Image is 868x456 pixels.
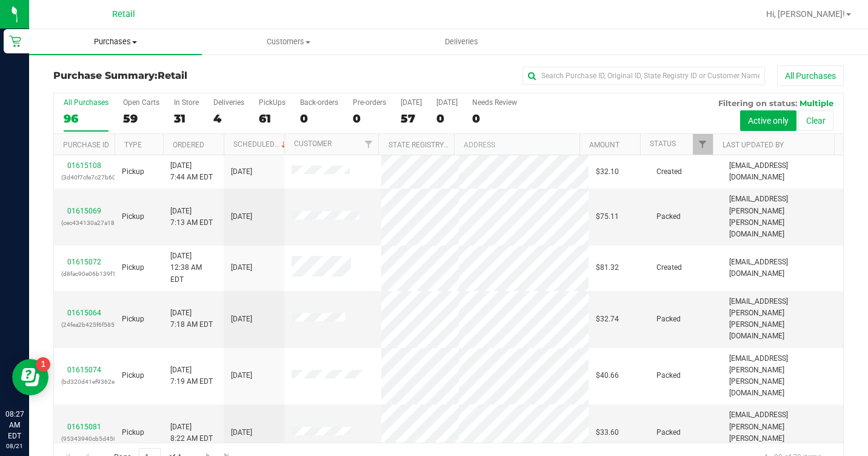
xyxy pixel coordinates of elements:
a: 01615069 [67,207,101,215]
span: Filtering on status: [718,98,797,108]
div: 0 [300,112,338,126]
a: 01615081 [67,423,101,431]
div: [DATE] [436,98,458,107]
p: (cec434130a27a184) [61,217,107,229]
div: 61 [259,112,285,126]
span: Retail [112,9,135,19]
span: [DATE] [231,211,252,223]
span: Created [656,262,682,273]
button: Active only [740,110,796,131]
div: 0 [353,112,386,126]
span: Retail [158,70,187,81]
span: [DATE] 8:22 AM EDT [170,421,213,444]
span: Pickup [122,370,144,381]
span: [DATE] 7:18 AM EDT [170,307,213,330]
span: Packed [656,211,681,223]
a: Deliveries [375,29,548,55]
p: (95343940cb5d4505) [61,433,107,444]
div: Open Carts [123,98,159,107]
div: Deliveries [213,98,244,107]
span: $81.32 [596,262,619,273]
div: Back-orders [300,98,338,107]
span: Packed [656,427,681,438]
a: Purchase ID [63,141,109,149]
a: 01615108 [67,161,101,170]
span: Deliveries [429,36,495,47]
span: Created [656,166,682,178]
div: 0 [472,112,517,126]
div: 57 [401,112,422,126]
inline-svg: Retail [9,35,21,47]
p: (3d40f7cfe7c27b60) [61,172,107,183]
p: (24fea2b425f6f585) [61,319,107,330]
span: [EMAIL_ADDRESS][PERSON_NAME][PERSON_NAME][DOMAIN_NAME] [729,296,836,343]
iframe: Resource center [12,359,48,395]
div: Pre-orders [353,98,386,107]
input: Search Purchase ID, Original ID, State Registry ID or Customer Name... [522,67,765,85]
span: [DATE] [231,262,252,273]
span: $32.74 [596,313,619,325]
div: 4 [213,112,244,126]
p: 08/21 [5,441,24,451]
a: Filter [358,134,378,155]
span: [EMAIL_ADDRESS][DOMAIN_NAME] [729,256,836,280]
div: 59 [123,112,159,126]
span: Packed [656,313,681,325]
span: Customers [202,36,374,47]
a: Amount [589,141,619,149]
h3: Purchase Summary: [53,70,317,81]
span: Pickup [122,262,144,273]
span: [DATE] 7:44 AM EDT [170,160,213,183]
a: Last Updated By [723,141,784,149]
span: [DATE] [231,370,252,381]
a: Purchases [29,29,202,55]
div: All Purchases [64,98,109,107]
a: 01615072 [67,258,101,266]
a: Status [650,139,676,148]
div: 0 [436,112,458,126]
span: [DATE] 7:13 AM EDT [170,206,213,229]
span: Purchases [29,36,202,47]
span: [DATE] [231,166,252,178]
a: 01615074 [67,366,101,374]
span: [DATE] [231,313,252,325]
div: [DATE] [401,98,422,107]
p: (bd320d41ef9362e3) [61,376,107,387]
a: Type [124,141,142,149]
span: [DATE] 7:19 AM EDT [170,364,213,387]
p: 08:27 AM EDT [5,409,24,441]
th: Address [454,134,579,155]
span: $33.60 [596,427,619,438]
div: PickUps [259,98,285,107]
div: Needs Review [472,98,517,107]
span: [EMAIL_ADDRESS][PERSON_NAME][PERSON_NAME][DOMAIN_NAME] [729,353,836,400]
a: State Registry ID [389,141,452,149]
span: Multiple [800,98,833,108]
span: Pickup [122,313,144,325]
div: In Store [174,98,199,107]
a: Filter [693,134,713,155]
a: 01615064 [67,309,101,317]
button: All Purchases [777,65,844,86]
span: Pickup [122,211,144,223]
button: Clear [798,110,833,131]
p: (d8fac90e06b139f1) [61,268,107,280]
iframe: Resource center unread badge [36,357,50,372]
div: 31 [174,112,199,126]
a: Ordered [173,141,204,149]
span: [DATE] 12:38 AM EDT [170,250,216,286]
span: [EMAIL_ADDRESS][PERSON_NAME][PERSON_NAME][DOMAIN_NAME] [729,193,836,240]
a: Customer [294,139,332,148]
span: [EMAIL_ADDRESS][DOMAIN_NAME] [729,160,836,183]
span: [EMAIL_ADDRESS][PERSON_NAME][PERSON_NAME][DOMAIN_NAME] [729,409,836,456]
span: $32.10 [596,166,619,178]
span: Packed [656,370,681,381]
a: Scheduled [233,140,289,149]
span: [DATE] [231,427,252,438]
span: Pickup [122,166,144,178]
span: $40.66 [596,370,619,381]
span: $75.11 [596,211,619,223]
div: 96 [64,112,109,126]
a: Customers [202,29,375,55]
span: Pickup [122,427,144,438]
